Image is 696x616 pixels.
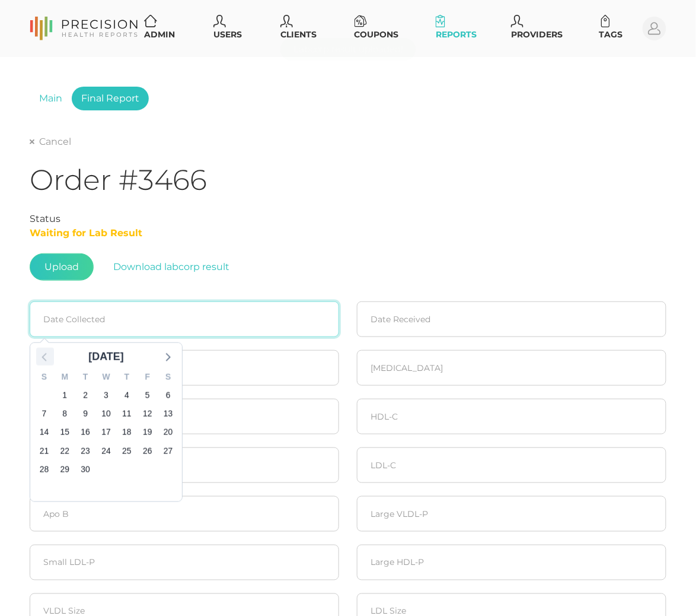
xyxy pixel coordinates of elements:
span: Tuesday, September 30, 2025 [77,461,94,478]
span: Thursday, September 11, 2025 [119,406,135,423]
span: Saturday, September 27, 2025 [160,443,177,459]
input: Non-HDL Cholesterol [30,447,339,483]
span: Friday, September 26, 2025 [139,443,156,459]
div: W [96,368,117,386]
a: Main [30,87,72,110]
span: Thursday, September 18, 2025 [119,424,135,441]
span: Saturday, September 13, 2025 [160,406,177,423]
div: Status [30,212,666,226]
div: T [75,368,96,386]
span: Sunday, September 14, 2025 [36,424,52,441]
input: Select date [30,301,339,337]
input: LDL-C [357,447,666,483]
span: Monday, September 22, 2025 [56,443,73,459]
div: T [116,368,137,386]
a: Final Report [72,87,149,110]
span: Thursday, September 4, 2025 [119,388,135,404]
div: [DATE] [84,349,129,365]
span: Saturday, September 20, 2025 [160,424,177,441]
a: Users [209,11,261,46]
span: Tuesday, September 16, 2025 [77,424,94,441]
a: Admin [139,11,194,46]
div: M [55,368,75,386]
span: Friday, September 5, 2025 [139,388,156,404]
span: Friday, September 19, 2025 [139,424,156,441]
div: S [34,368,55,386]
a: Coupons [350,11,417,46]
h1: Order #3466 [30,163,666,198]
input: Select date [357,301,666,337]
input: HDL-C [357,399,666,434]
span: Tuesday, September 2, 2025 [77,388,94,404]
a: Tags [595,11,643,46]
span: Wednesday, September 10, 2025 [98,406,114,423]
a: Reports [431,11,492,46]
div: Labcorp result uploaded! [280,38,416,61]
div: S [158,368,178,386]
span: Wednesday, September 3, 2025 [98,388,114,404]
span: Monday, September 15, 2025 [56,424,73,441]
input: Cholesterol [357,350,666,386]
a: Providers [506,11,580,46]
span: Wednesday, September 24, 2025 [98,443,114,459]
span: Sunday, September 21, 2025 [36,443,52,459]
span: Wednesday, September 17, 2025 [98,424,114,441]
input: Apo B [30,496,339,532]
span: Tuesday, September 9, 2025 [77,406,94,423]
span: Thursday, September 25, 2025 [119,443,135,459]
span: Sunday, September 7, 2025 [36,406,52,423]
input: Small LDL-P [30,545,339,580]
span: Saturday, September 6, 2025 [160,388,177,404]
div: F [137,368,158,386]
span: Waiting for Lab Result [30,227,142,239]
a: Cancel [30,136,71,148]
input: HDL-P [357,545,666,580]
input: Triglycerides [30,399,339,434]
span: Friday, September 12, 2025 [139,406,156,423]
span: Monday, September 8, 2025 [56,406,73,423]
span: Monday, September 1, 2025 [56,388,73,404]
span: Upload [30,253,94,281]
span: Sunday, September 28, 2025 [36,461,52,478]
input: Select date [30,350,339,386]
input: Large VLDL-P [357,496,666,532]
span: Tuesday, September 23, 2025 [77,443,94,459]
span: Monday, September 29, 2025 [56,461,73,478]
button: Download labcorp result [98,253,244,281]
a: Clients [276,11,336,46]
